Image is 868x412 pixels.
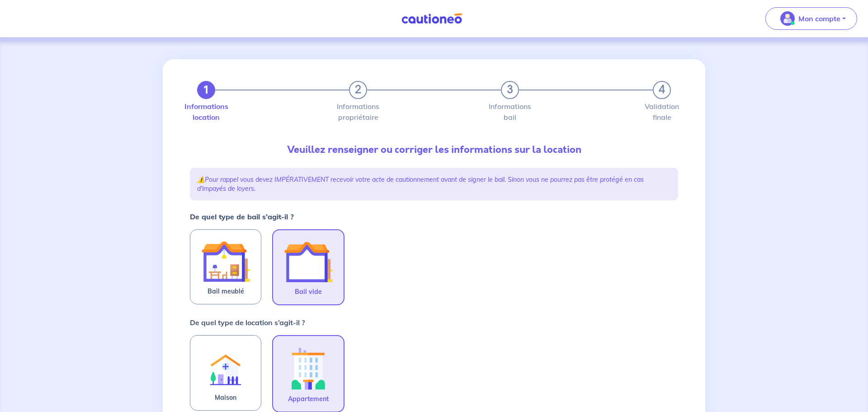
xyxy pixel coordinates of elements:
img: Cautioneo [398,13,466,24]
span: Maison [215,392,236,403]
p: ⚠️ [197,175,671,193]
p: Mon compte [798,13,840,24]
img: illu_empty_lease.svg [284,237,333,286]
img: illu_rent.svg [201,343,250,392]
button: 1 [197,81,215,99]
img: illu_furnished_lease.svg [201,237,250,286]
label: Informations propriétaire [349,103,367,121]
em: Pour rappel vous devez IMPÉRATIVEMENT recevoir votre acte de cautionnement avant de signer le bai... [197,175,644,193]
label: Validation finale [653,103,671,121]
span: Appartement [288,393,329,404]
label: Informations location [197,103,215,121]
strong: De quel type de bail s’agit-il ? [190,212,294,221]
label: Informations bail [501,103,519,121]
p: Veuillez renseigner ou corriger les informations sur la location [190,142,678,157]
span: Bail vide [295,286,322,297]
img: illu_account_valid_menu.svg [780,11,795,26]
img: illu_apartment.svg [284,343,333,393]
span: Bail meublé [208,286,244,297]
p: De quel type de location s’agit-il ? [190,317,305,328]
button: illu_account_valid_menu.svgMon compte [765,7,857,30]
